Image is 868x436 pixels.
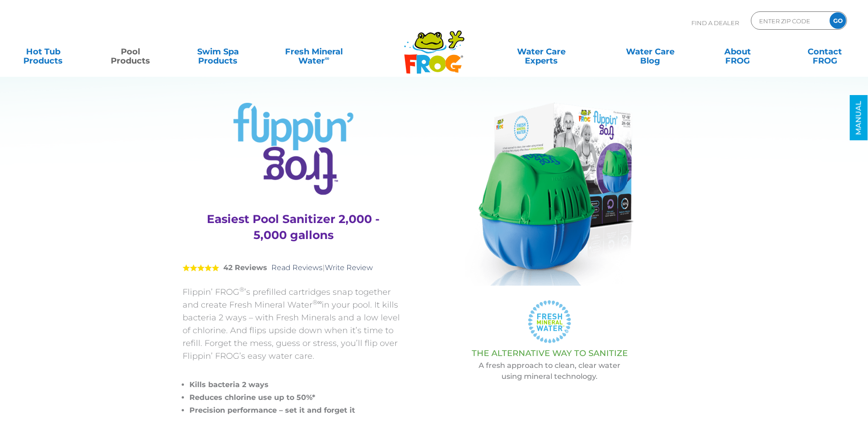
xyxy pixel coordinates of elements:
img: Frog Products Logo [399,18,469,74]
p: Flippin’ FROG ’s prefilled cartridges snap together and create Fresh Mineral Water in your pool. ... [183,286,404,362]
p: A fresh approach to clean, clear water using mineral technology. [427,360,672,382]
span: 5 [183,264,219,271]
a: Write Review [325,263,373,272]
a: ContactFROG [791,43,859,61]
a: Fresh MineralWater∞ [271,43,356,61]
a: Water CareExperts [486,43,597,61]
strong: 42 Reviews [223,263,267,272]
p: Find A Dealer [691,11,739,34]
a: Hot TubProducts [9,43,77,61]
a: Water CareBlog [616,43,684,61]
li: Precision performance – set it and forget it [189,404,404,417]
sup: ®∞ [313,298,322,306]
li: Reduces chlorine use up to 50%* [189,391,404,404]
h3: THE ALTERNATIVE WAY TO SANITIZE [427,349,672,358]
a: PoolProducts [97,43,165,61]
h3: Easiest Pool Sanitizer 2,000 - 5,000 gallons [194,211,393,243]
li: Kills bacteria 2 ways [189,378,404,391]
input: GO [830,12,846,29]
img: Product Logo [233,103,354,195]
a: Read Reviews [271,263,323,272]
a: Swim SpaProducts [184,43,252,61]
sup: ® [239,286,244,293]
img: Product Flippin Frog [465,103,634,286]
sup: ∞ [325,54,329,62]
a: AboutFROG [703,43,771,61]
div: | [183,250,404,286]
a: MANUAL [850,96,868,141]
input: Zip Code Form [758,14,820,27]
